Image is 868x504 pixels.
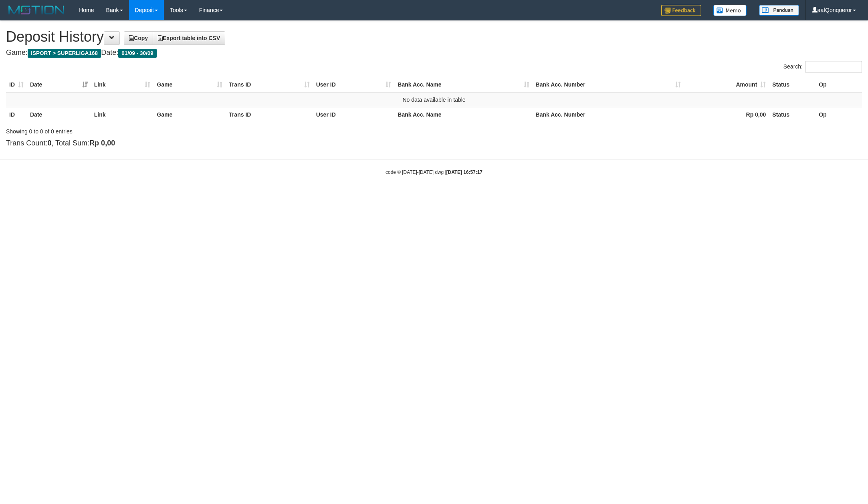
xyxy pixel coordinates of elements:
[153,31,225,45] a: Export table into CSV
[6,124,356,135] div: Showing 0 to 0 of 0 entries
[746,111,766,118] strong: Rp 0,00
[158,35,220,41] span: Export table into CSV
[27,77,91,92] th: Date: activate to sort column ascending
[394,77,532,92] th: Bank Acc. Name: activate to sort column ascending
[783,61,862,73] label: Search:
[129,35,148,41] span: Copy
[713,5,747,16] img: Button%20Memo.svg
[89,139,115,147] strong: Rp 0,00
[313,77,395,92] th: User ID: activate to sort column ascending
[153,107,226,122] th: Game
[533,107,684,122] th: Bank Acc. Number
[533,77,684,92] th: Bank Acc. Number: activate to sort column ascending
[816,77,862,92] th: Op
[226,77,313,92] th: Trans ID: activate to sort column ascending
[6,29,862,45] h1: Deposit History
[6,92,862,107] td: No data available in table
[6,77,27,92] th: ID: activate to sort column ascending
[759,5,799,16] img: panduan.png
[47,139,51,147] strong: 0
[386,169,482,175] small: code © [DATE]-[DATE] dwg |
[805,61,862,73] input: Search:
[28,49,101,58] span: ISPORT > SUPERLIGA168
[769,77,816,92] th: Status
[313,107,395,122] th: User ID
[226,107,313,122] th: Trans ID
[769,107,816,122] th: Status
[91,77,154,92] th: Link: activate to sort column ascending
[446,169,482,175] strong: [DATE] 16:57:17
[6,49,862,57] h4: Game: Date:
[153,77,226,92] th: Game: activate to sort column ascending
[27,107,91,122] th: Date
[6,139,862,147] h4: Trans Count: , Total Sum:
[684,77,769,92] th: Amount: activate to sort column ascending
[394,107,532,122] th: Bank Acc. Name
[118,49,157,58] span: 01/09 - 30/09
[124,31,153,45] a: Copy
[91,107,154,122] th: Link
[6,107,27,122] th: ID
[661,5,701,16] img: Feedback.jpg
[816,107,862,122] th: Op
[6,4,67,16] img: MOTION_logo.png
